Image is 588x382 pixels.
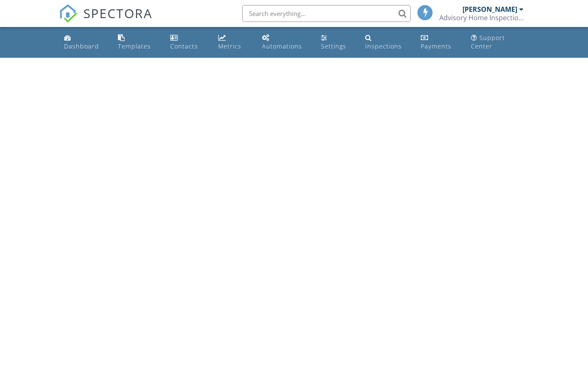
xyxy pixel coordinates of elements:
span: SPECTORA [83,4,152,22]
div: Settings [321,42,346,50]
div: Dashboard [64,42,99,50]
a: Automations (Basic) [259,30,311,54]
input: Search everything... [242,5,411,22]
a: Inspections [362,30,410,54]
div: Metrics [218,42,241,50]
div: Inspections [365,42,402,50]
div: Contacts [170,42,198,50]
div: [PERSON_NAME] [462,5,517,13]
div: Automations [262,42,302,50]
a: Support Center [468,30,527,54]
div: Support Center [471,34,505,50]
a: Templates [115,30,160,54]
div: Payments [421,42,452,50]
a: Payments [417,30,461,54]
a: SPECTORA [59,11,152,29]
div: Templates [118,42,151,50]
a: Metrics [215,30,252,54]
a: Settings [318,30,355,54]
img: The Best Home Inspection Software - Spectora [59,4,78,23]
a: Contacts [167,30,208,54]
a: Dashboard [61,30,108,54]
div: Advisory Home Inspection LLC [439,13,524,22]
